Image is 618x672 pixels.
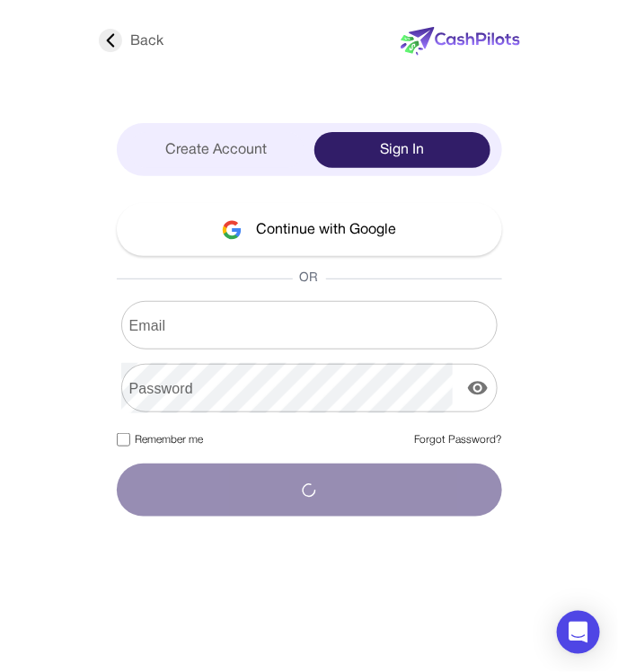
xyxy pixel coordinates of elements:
div: Create Account [128,132,305,168]
button: Continue with Google [117,203,502,256]
label: Remember me [117,432,204,448]
button: display the password [460,370,496,406]
input: Remember me [117,433,130,447]
img: new-logo.svg [401,27,520,56]
img: google-logo.svg [222,220,243,240]
div: Back [99,31,164,52]
span: OR [293,270,326,287]
a: Forgot Password? [415,432,502,448]
div: Sign In [314,132,490,168]
div: Open Intercom Messenger [557,611,600,654]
